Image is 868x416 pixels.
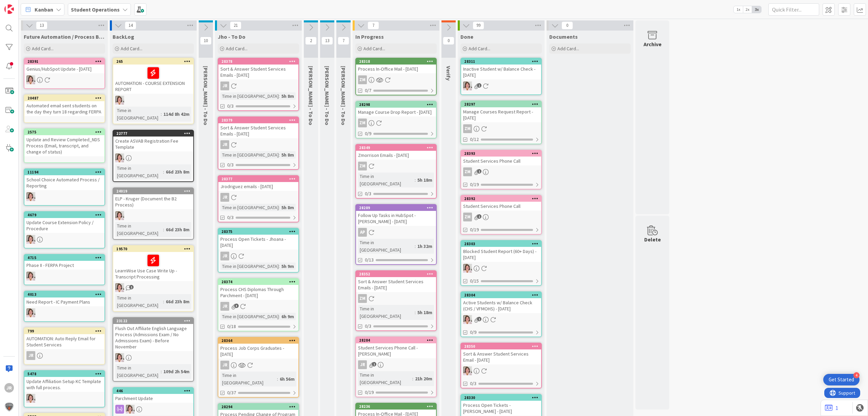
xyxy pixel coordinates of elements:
div: ZM [461,124,541,133]
a: 5478Update Affiliation Setup KC Template with full process.EW [24,370,105,408]
div: 28303 [464,241,541,246]
div: 265AUTOMATION - COURSE EXTENSION REPORT [113,58,193,94]
div: 28298Manage Course Drop Report - [DATE] [356,102,436,116]
div: 28352 [359,272,436,276]
span: : [279,263,280,270]
div: ZM [461,167,541,176]
div: 4013Need Report - IC Payment Plans [24,291,104,306]
div: 114d 8h 42m [162,110,191,118]
div: 28379 [218,117,298,123]
div: 28349Zmorrison Emails - [DATE] [356,145,436,160]
div: 109d 2h 54m [162,368,191,375]
div: 66d 23h 8m [164,168,191,176]
span: Add Card... [226,46,248,52]
div: Process Job Corps Graduates - [DATE] [218,344,298,359]
div: Process Open Tickets - Jhoana - [DATE] [218,235,298,250]
div: JR [218,140,298,149]
div: Update and Review Completed_NDS Process (Email, transcript, and change of status) [24,135,104,156]
div: 19570LearnWise Use Case Write Up - Transcript Processing [113,246,193,281]
img: EW [26,75,35,84]
img: EW [115,353,124,362]
div: 28393 [461,150,541,157]
span: : [279,151,280,159]
img: Visit kanbanzone.com [4,4,14,14]
span: 0/3 [227,161,234,168]
div: Student Services Phone Call [461,202,541,211]
div: ZM [356,162,436,170]
span: 1 [129,285,134,289]
div: 11194 [24,169,104,175]
div: ZM [461,213,541,221]
div: 28311 [464,59,541,64]
div: ZM [463,213,472,221]
span: : [161,368,162,375]
div: 28374Process CHS Diplomas Through Parchment - [DATE] [218,279,298,300]
div: 799 [24,328,104,334]
a: 20487Automated email sent students on the day they turn 18 regarding FERPA [24,94,105,123]
div: 28375 [221,229,298,234]
div: Time in [GEOGRAPHIC_DATA] [358,305,415,320]
a: 28284Student Services Phone Call - [PERSON_NAME]JRTime in [GEOGRAPHIC_DATA]:21h 20m0/19 [355,337,437,397]
div: Time in [GEOGRAPHIC_DATA] [358,371,412,386]
div: ZM [463,167,472,176]
div: 4013 [24,291,104,297]
span: 1 [477,83,481,88]
div: Need Report - IC Payment Plans [24,297,104,306]
a: 2575Update and Review Completed_NDS Process (Email, transcript, and change of status) [24,128,105,163]
div: 5478 [27,372,104,376]
span: Kanban [35,5,53,14]
span: 0/12 [470,136,479,143]
span: 0/13 [365,256,374,264]
img: EW [26,308,35,317]
div: EW [24,75,104,84]
a: 28318Process In-Office Mail - [DATE]ZM0/7 [355,58,437,95]
div: Sort & Answer Student Services Emails - [DATE] [218,123,298,138]
div: AP [358,228,367,237]
div: Sort & Answer Student Services Emails - [DATE] [218,65,298,79]
div: 28297 [464,102,541,107]
span: 0/3 [365,323,371,330]
div: 28374 [221,279,298,284]
div: 28364 [218,338,298,344]
div: JR [218,193,298,202]
div: 799 [27,329,104,333]
a: 28304Active Students w/ Balance Check (CHS / VFMOHS) - [DATE]EW0/9 [460,291,542,337]
div: EW [113,96,193,105]
a: 28379Sort & Answer Student Services Emails - [DATE]JRTime in [GEOGRAPHIC_DATA]:5h 8m0/3 [218,116,299,170]
div: Sort & Answer Student Services Email - [DATE] [461,349,541,364]
div: Manage Courses Request Report - [DATE] [461,107,541,122]
div: 2575 [27,130,104,134]
div: 22777 [116,131,193,136]
div: EW [24,308,104,317]
div: 28377 [221,177,298,181]
img: EW [115,283,124,292]
a: 265AUTOMATION - COURSE EXTENSION REPORTEWTime in [GEOGRAPHIC_DATA]:114d 8h 42m [113,58,194,124]
div: 20487 [27,96,104,101]
div: 66d 23h 8m [164,298,191,305]
div: 20487Automated email sent students on the day they turn 18 regarding FERPA [24,95,104,116]
div: Blocked Student Report (60+ Days) - [DATE] [461,247,541,262]
div: 28377 [218,176,298,182]
div: 4715 [27,255,104,260]
div: EW [461,315,541,324]
span: 0/19 [470,226,479,233]
div: Time in [GEOGRAPHIC_DATA] [115,222,163,237]
div: 66d 23h 8m [164,226,191,233]
div: JR [26,351,35,360]
div: JR [220,82,229,90]
span: : [163,226,164,233]
a: 799AUTOMATION: Auto Reply Email for Student ServicesJR [24,327,105,365]
span: : [161,110,162,118]
div: Student Services Phone Call - [PERSON_NAME] [356,343,436,358]
a: 28311Inactive Student w/ Balance Check - [DATE]EW [460,58,542,95]
span: : [163,298,164,305]
div: ZM [356,294,436,303]
div: EW [113,211,193,220]
div: AP [356,228,436,237]
div: 28303Blocked Student Report (60+ Days) - [DATE] [461,241,541,262]
div: 22777 [113,130,193,137]
a: 28289Follow Up Tasks in HubSpot - [PERSON_NAME] - [DATE]APTime in [GEOGRAPHIC_DATA]:1h 32m0/13 [355,204,437,265]
div: 28318 [359,59,436,64]
span: : [279,204,280,211]
img: EW [115,96,124,105]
